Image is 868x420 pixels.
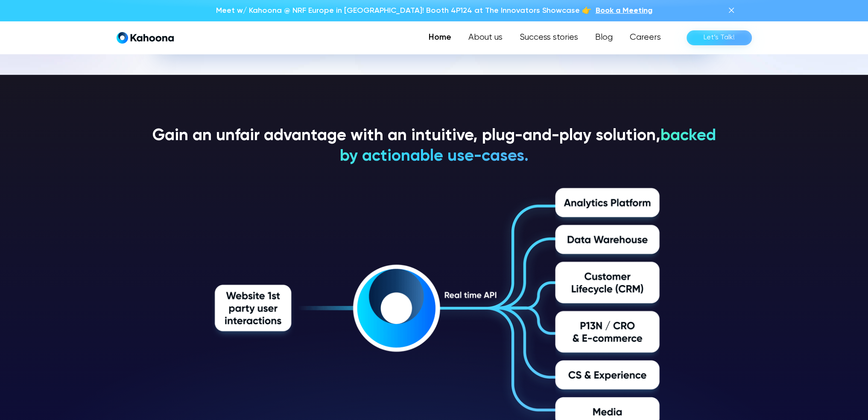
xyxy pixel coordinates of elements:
a: Let’s Talk! [687,30,752,45]
a: Home [420,29,460,46]
p: Meet w/ Kahoona @ NRF Europe in [GEOGRAPHIC_DATA]! Booth 4P124 at The Innovators Showcase 👉 [216,5,591,16]
a: Careers [621,29,669,46]
a: Book a Meeting [596,5,652,16]
h3: Gain an unfair advantage with an intuitive, plug-and-play solution, [152,126,716,167]
div: Let’s Talk! [704,31,735,44]
a: Success stories [511,29,587,46]
span: Book a Meeting [596,7,652,15]
a: Blog [587,29,621,46]
a: home [117,32,174,44]
a: About us [460,29,511,46]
